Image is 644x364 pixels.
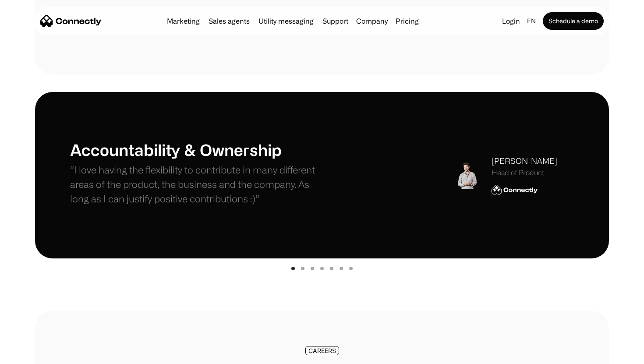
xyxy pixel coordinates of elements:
a: Pricing [392,18,422,25]
a: Support [319,18,352,25]
div: Head of Product [492,169,557,177]
div: Show slide 2 of 7 [301,267,304,270]
a: Utility messaging [255,18,317,25]
div: CAREERS [308,347,336,354]
div: carousel [35,92,609,276]
a: home [40,14,102,28]
div: 1 of 7 [35,92,609,276]
div: Show slide 7 of 7 [349,267,353,270]
div: Show slide 6 of 7 [340,267,343,270]
div: Company [356,15,388,27]
a: Marketing [163,18,203,25]
h1: Accountability & Ownership [70,140,322,159]
div: Show slide 1 of 7 [291,267,295,270]
a: Schedule a demo [543,12,604,30]
div: [PERSON_NAME] [492,155,557,167]
div: Company [354,15,390,27]
div: Show slide 5 of 7 [330,267,333,270]
p: “I love having the flexibility to contribute in many different areas of the product, the business... [70,163,322,206]
div: Show slide 4 of 7 [320,267,324,270]
a: Login [499,15,524,27]
div: en [524,15,541,27]
div: Show slide 3 of 7 [311,267,314,270]
ul: Language list [18,349,53,361]
a: Sales agents [205,18,253,25]
div: en [527,15,536,27]
aside: Language selected: English [9,348,53,361]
